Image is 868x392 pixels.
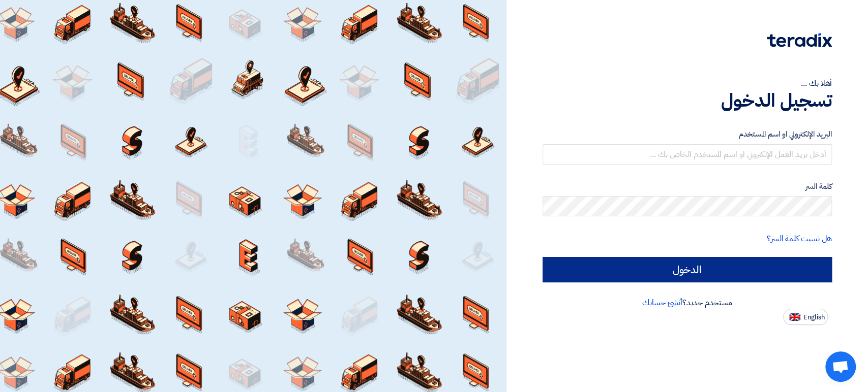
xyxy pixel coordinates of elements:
label: كلمة السر [543,181,832,192]
input: أدخل بريد العمل الإلكتروني او اسم المستخدم الخاص بك ... [543,144,832,165]
img: Teradix logo [767,33,832,47]
div: أهلا بك ... [543,77,832,89]
img: en-US.png [789,313,800,321]
button: English [783,309,828,325]
div: Open chat [825,351,856,382]
span: English [803,314,825,321]
h1: تسجيل الدخول [543,89,832,112]
input: الدخول [543,257,832,282]
div: مستخدم جديد؟ [543,297,832,309]
label: البريد الإلكتروني او اسم المستخدم [543,128,832,140]
a: هل نسيت كلمة السر؟ [767,233,832,245]
a: أنشئ حسابك [642,297,682,309]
